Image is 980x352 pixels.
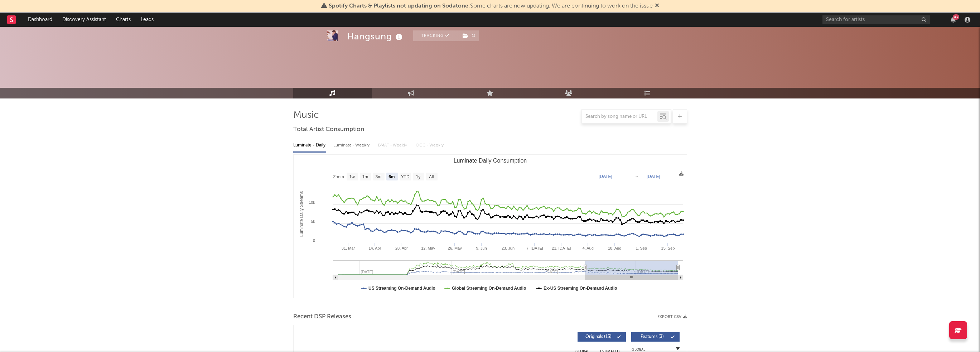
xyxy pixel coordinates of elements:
button: Export CSV [657,315,687,319]
a: Discovery Assistant [57,13,111,27]
span: ( 1 ) [458,30,479,41]
button: Features(3) [631,332,680,342]
span: Originals ( 13 ) [582,335,615,339]
text: US Streaming On-Demand Audio [368,286,435,291]
text: Luminate Daily Streams [299,191,304,237]
text: 1. Sep [636,246,647,250]
text: 14. Apr [368,246,381,250]
text: All [429,174,433,179]
text: 31. Mar [341,246,355,250]
span: Spotify Charts & Playlists not updating on Sodatone [329,3,468,9]
text: YTD [401,174,409,179]
svg: Luminate Daily Consumption [294,155,687,298]
text: 1y [416,174,420,179]
a: Leads [136,13,159,27]
text: → [635,174,639,179]
button: 43 [951,17,956,23]
text: 5k [311,219,315,223]
text: 10k [309,200,315,204]
text: 15. Sep [661,246,675,250]
text: Luminate Daily Consumption [453,158,527,164]
button: Tracking [413,30,458,41]
text: 0 [313,238,315,243]
text: Zoom [333,174,344,179]
div: Hangsung [347,30,404,42]
button: (1) [458,30,479,41]
text: 23. Jun [501,246,514,250]
text: 12. May [421,246,435,250]
button: Originals(13) [578,332,626,342]
text: Ex-US Streaming On-Demand Audio [543,286,617,291]
text: [DATE] [599,174,612,179]
text: 9. Jun [476,246,487,250]
text: Global Streaming On-Demand Audio [452,286,526,291]
text: 18. Aug [608,246,621,250]
div: Luminate - Weekly [333,139,371,151]
span: Recent DSP Releases [293,313,351,321]
text: 26. May [448,246,462,250]
input: Search by song name or URL [582,114,657,120]
text: 1m [362,174,368,179]
text: 6m [388,174,395,179]
text: 7. [DATE] [526,246,543,250]
span: Dismiss [655,3,659,9]
input: Search for artists [822,15,930,24]
span: Total Artist Consumption [293,125,364,134]
text: [DATE] [647,174,660,179]
a: Charts [111,13,136,27]
text: 1w [349,174,355,179]
a: Dashboard [23,13,57,27]
text: 4. Aug [582,246,593,250]
div: 43 [953,14,959,20]
span: Features ( 3 ) [636,335,669,339]
span: : Some charts are now updating. We are continuing to work on the issue [329,3,653,9]
div: Luminate - Daily [293,139,326,151]
text: 28. Apr [395,246,407,250]
text: 21. [DATE] [552,246,571,250]
text: 3m [375,174,381,179]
